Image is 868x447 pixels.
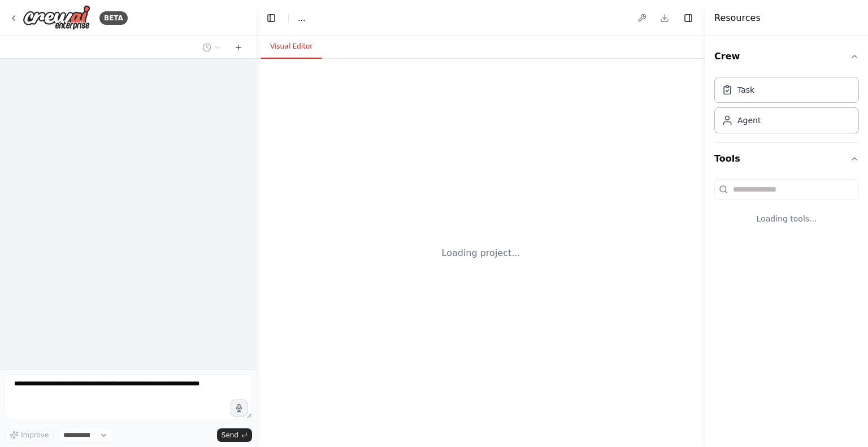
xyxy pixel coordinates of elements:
[23,5,90,31] img: Logo
[231,400,248,416] button: Click to speak your automation idea
[680,10,696,26] button: Hide right sidebar
[198,41,225,54] button: Switch to previous chat
[714,41,859,72] button: Crew
[229,41,248,54] button: Start a new chat
[737,84,754,96] div: Task
[714,72,859,142] div: Crew
[714,204,859,233] div: Loading tools...
[263,10,279,26] button: Hide left sidebar
[261,35,322,59] button: Visual Editor
[5,428,54,442] button: Improve
[298,12,305,24] nav: breadcrumb
[21,431,49,440] span: Improve
[714,175,859,242] div: Tools
[714,143,859,175] button: Tools
[222,431,238,440] span: Send
[298,12,305,24] span: ...
[714,11,761,25] h4: Resources
[442,246,520,260] div: Loading project...
[217,428,252,442] button: Send
[737,115,761,126] div: Agent
[99,11,128,25] div: BETA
